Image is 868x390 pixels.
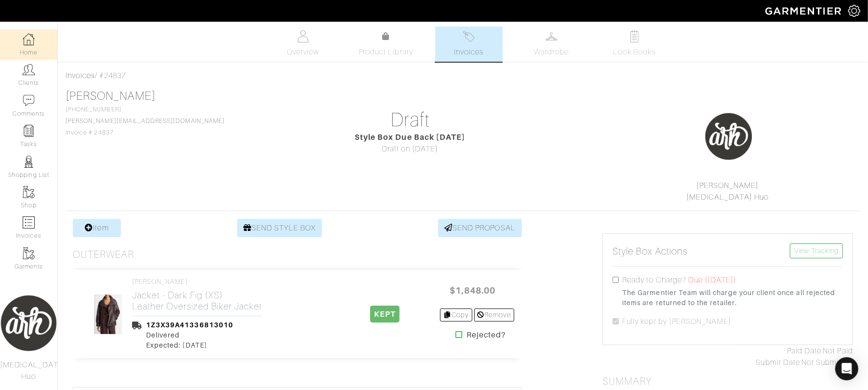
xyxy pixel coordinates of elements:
[23,94,35,107] img: comment-icon-a0a6a9ef722e966f86d9cbdc48e553b5cf19dbc54f86b18d962a5391bc8f6eb6.png
[440,309,472,322] a: Copy
[435,27,503,62] a: Invoices
[474,309,514,322] a: Remove
[73,219,121,237] a: Item
[237,219,322,237] a: SEND STYLE BOX
[613,46,656,58] span: Look Books
[848,5,860,17] img: gear-icon-white-bd11855cb880d31180b6d7d6211b90ccbf57a29d726f0c71d8c61bd08dd39cc2.png
[622,274,686,286] label: Ready to Charge?
[66,90,156,102] a: [PERSON_NAME]
[66,70,860,81] div: / #24837
[285,143,535,155] div: Draft on [DATE]
[601,27,668,62] a: Look Books
[761,2,848,19] img: garmentier-logo-header-white-b43fb05a5012e4ada735d5af1a66efaba907eab6374d6393d1fbf88cb4ef424d.png
[756,358,802,367] span: Submit Date:
[359,46,413,58] span: Product Library
[370,306,400,323] span: KEPT
[297,30,309,42] img: basicinfo-40fd8af6dae0f16599ec9e87c0ef1c0a1fdea2edbe929e3d69a839185d80c458.svg
[467,329,506,341] strong: Rejected?
[613,245,688,257] h5: Style Box Actions
[23,156,35,168] img: stylists-icon-eb353228a002819b7ec25b43dbf5f0378dd9e0616d9560372ff212230b889e62.png
[287,46,319,58] span: Overview
[66,118,225,124] a: [PERSON_NAME][EMAIL_ADDRESS][DOMAIN_NAME]
[269,27,337,62] a: Overview
[463,30,475,42] img: orders-27d20c2124de7fd6de4e0e44c1d41de31381a507db9b33961299e4e07d508b8c.svg
[146,330,233,340] div: Delivered
[285,108,535,132] h1: Draft
[23,216,35,229] img: orders-icon-0abe47150d42831381b5fb84f609e132dff9fe21cb692f30cb5eec754e2cba89.png
[23,33,35,45] img: dashboard-icon-dbcd8f5a0b271acd01030246c82b418ddd0df26cd7fceb0bd07c9910d44c42f6.png
[622,288,843,308] small: The Garmentier Team will charge your client once all rejected items are returned to the retailer.
[73,249,134,261] h3: Outerwear
[602,376,853,388] h2: Summary
[686,193,769,202] a: [MEDICAL_DATA] Huo
[602,345,853,368] div: Not Paid Not Submitted
[622,316,731,327] label: Fully kept by [PERSON_NAME]
[835,357,858,380] div: Open Intercom Messenger
[790,243,843,258] a: View Tracking
[132,278,263,286] h4: [PERSON_NAME]
[454,46,483,58] span: Invoices
[66,106,225,136] span: [PHONE_NUMBER] Invoice # 24837
[23,247,35,259] img: garments-icon-b7da505a4dc4fd61783c78ac3ca0ef83fa9d6f193b1c9dc38574b1d14d53ca28.png
[23,125,35,137] img: reminder-icon-8004d30b9f0a5d33ae49ab947aed9ed385cf756f9e5892f1edd6e32f2345188e.png
[132,278,263,312] a: [PERSON_NAME] Jacket - Dark Fig (XS)Leather Oversized Biker Jacket
[546,30,558,42] img: wardrobe-487a4870c1b7c33e795ec22d11cfc2ed9d08956e64fb3008fe2437562e282088.svg
[93,294,123,335] img: Leather-Oversized-Biker-Jacket-203DKF.jpeg
[628,30,641,42] img: todo-9ac3debb85659649dc8f770b8b6100bb5dab4b48dedcbae339e5042a72dfd3cc.svg
[787,347,823,355] span: Paid Date:
[132,290,263,312] h2: Jacket - Dark Fig (XS) Leather Oversized Biker Jacket
[66,71,95,80] a: Invoices
[534,46,569,58] span: Wardrobe
[696,181,759,190] a: [PERSON_NAME]
[518,27,586,62] a: Wardrobe
[438,219,522,237] a: SEND PROPOSAL
[23,186,35,198] img: garments-icon-b7da505a4dc4fd61783c78ac3ca0ef83fa9d6f193b1c9dc38574b1d14d53ca28.png
[444,280,502,301] span: $1,848.00
[23,64,35,76] img: clients-icon-6bae9207a08558b7cb47a8932f037763ab4055f8c8b6bfacd5dc20c3e0201464.png
[285,132,535,143] div: Style Box Due Back [DATE]
[352,31,420,58] a: Product Library
[146,340,233,350] div: Expected: [DATE]
[705,112,753,161] img: 1741887869403.png
[146,321,233,329] a: 1Z3X39A41336813010
[688,276,737,284] span: Due ([DATE])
